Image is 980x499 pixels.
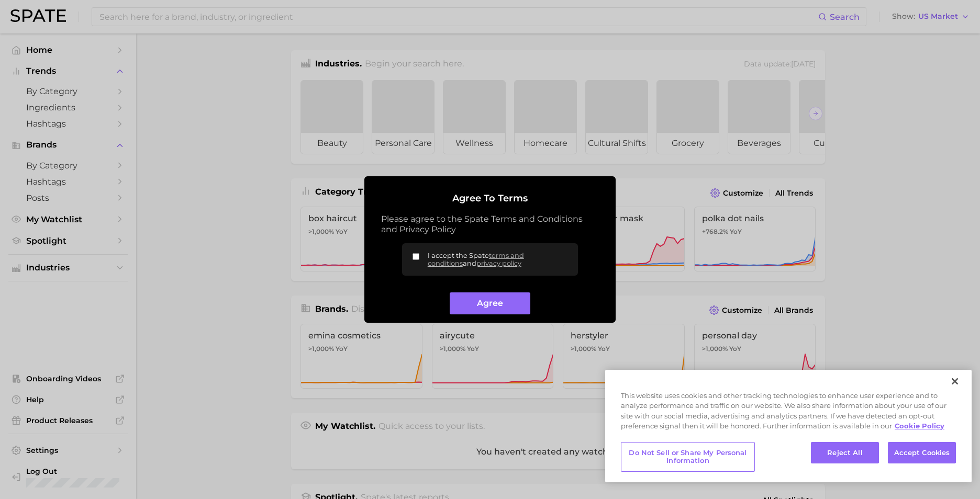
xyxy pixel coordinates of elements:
[450,292,530,315] button: Agree
[605,391,972,437] div: This website uses cookies and other tracking technologies to enhance user experience and to analy...
[605,370,972,482] div: Privacy
[621,442,755,472] button: Do Not Sell or Share My Personal Information, Opens the preference center dialog
[381,193,599,205] h2: Agree to Terms
[811,442,879,464] button: Reject All
[943,370,966,393] button: Close
[428,252,570,267] span: I accept the Spate and
[413,253,419,260] input: I accept the Spateterms and conditionsandprivacy policy
[428,252,524,267] a: terms and conditions
[888,442,956,464] button: Accept Cookies
[381,214,599,235] p: Please agree to the Spate Terms and Conditions and Privacy Policy
[476,259,521,267] a: privacy policy
[605,370,972,482] div: Cookie banner
[895,422,944,430] a: More information about your privacy, opens in a new tab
